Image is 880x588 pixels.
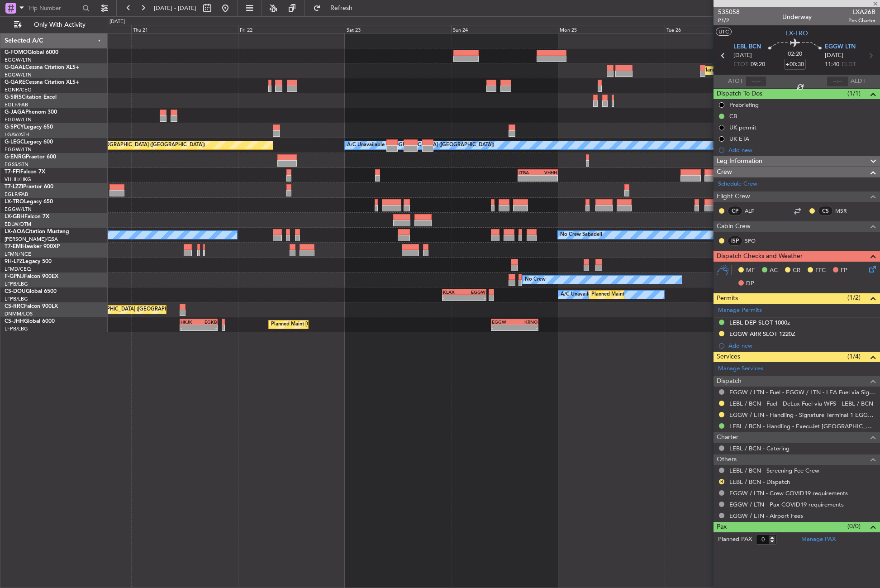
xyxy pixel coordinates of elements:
div: EGGW ARR SLOT 1220Z [729,330,795,338]
span: (1/4) [847,352,861,361]
span: ATOT [728,77,743,86]
span: Permits [717,293,738,304]
span: G-GARE [5,80,25,85]
span: LX-TRO [5,199,24,205]
span: Cabin Crew [717,221,751,232]
div: UK ETA [729,135,749,143]
span: G-LEGC [5,139,24,145]
span: LX-TRO [786,29,808,38]
a: 9H-LPZLegacy 500 [5,259,52,264]
div: Sun 24 [451,25,558,33]
span: G-ENRG [5,154,26,160]
a: EGGW / LTN - Airport Fees [729,512,803,520]
span: Leg Information [717,156,762,167]
span: CR [793,266,800,275]
div: - [181,325,199,330]
span: G-GAAL [5,65,25,70]
a: EDLW/DTM [5,221,31,228]
span: ETOT [733,60,748,69]
a: G-SPCYLegacy 650 [5,124,53,130]
a: Manage Permits [718,306,762,315]
a: LFMD/CEQ [5,266,31,272]
span: LX-GBH [5,214,24,220]
a: LEBL / BCN - Screening Fee Crew [729,467,819,474]
a: EGGW/LTN [5,72,32,78]
button: Refresh [309,1,363,15]
span: Only With Activity [24,22,95,28]
div: CP [728,206,742,216]
span: Crew [717,167,732,177]
a: Manage Services [718,364,763,373]
a: EGSS/STN [5,161,29,168]
button: Only With Activity [10,18,98,32]
a: ALF [745,207,765,215]
div: - [464,295,485,301]
a: SPO [745,237,765,245]
a: EGGW/LTN [5,206,32,213]
span: ELDT [842,60,856,69]
a: LEBL / BCN - Fuel - DeLux Fuel via WFS - LEBL / BCN [729,400,873,407]
span: T7-LZZI [5,184,23,190]
span: Pos Charter [848,17,875,24]
span: [DATE] [825,51,843,60]
div: ISP [728,236,742,246]
span: CS-JHH [5,319,24,324]
div: Add new [728,342,875,349]
span: G-SPCY [5,124,24,130]
span: 02:20 [788,50,802,59]
span: EGGW LTN [825,43,856,52]
div: CS [818,206,833,216]
div: Planned Maint [GEOGRAPHIC_DATA] ([GEOGRAPHIC_DATA]) [62,139,205,152]
span: G-SIRS [5,95,22,100]
a: LEBL / BCN - Catering [729,445,790,452]
div: KLAX [443,289,464,295]
span: P1/2 [718,17,740,24]
span: Refresh [323,5,361,11]
div: No Crew Sabadell [560,228,602,242]
span: 535058 [718,7,740,17]
a: LX-AOACitation Mustang [5,229,69,234]
a: G-GAALCessna Citation XLS+ [5,65,79,70]
div: A/C Unavailable [GEOGRAPHIC_DATA] ([GEOGRAPHIC_DATA]) [347,139,494,152]
div: - [199,325,217,330]
span: (1/1) [847,89,861,98]
div: Sat 23 [345,25,452,33]
a: T7-FFIFalcon 7X [5,169,45,175]
span: FP [841,266,847,275]
span: T7-FFI [5,169,20,175]
a: EGGW / LTN - Crew COVID19 requirements [729,489,848,497]
div: LTBA [518,170,538,175]
span: DP [746,279,754,288]
div: VHHH [538,170,557,175]
div: No Crew [525,273,546,287]
div: - [538,176,557,181]
a: CS-RRCFalcon 900LX [5,304,58,309]
a: G-FOMOGlobal 6000 [5,50,58,55]
label: Planned PAX [718,535,752,544]
span: LXA26B [848,7,875,17]
div: Planned Maint [GEOGRAPHIC_DATA] ([GEOGRAPHIC_DATA]) [591,288,734,301]
a: T7-EMIHawker 900XP [5,244,60,249]
div: HKJK [181,319,199,325]
span: CS-RRC [5,304,24,309]
span: AC [770,266,778,275]
div: - [518,176,538,181]
a: G-GARECessna Citation XLS+ [5,80,79,85]
a: G-SIRSCitation Excel [5,95,57,100]
a: EGGW/LTN [5,146,32,153]
span: Dispatch [717,376,742,387]
span: G-JAGA [5,110,25,115]
span: Dispatch To-Dos [717,89,762,99]
span: ALDT [851,77,866,86]
span: T7-EMI [5,244,22,249]
span: CS-DOU [5,289,26,294]
span: Dispatch Checks and Weather [717,251,803,262]
a: EGLF/FAB [5,191,28,198]
a: Schedule Crew [718,180,757,189]
div: Add new [728,146,875,154]
div: - [443,295,464,301]
a: LEBL / BCN - Handling - ExecuJet [GEOGRAPHIC_DATA] [PERSON_NAME]/BCN [729,422,875,430]
a: LEBL / BCN - Dispatch [729,478,790,486]
span: FFC [815,266,826,275]
div: Thu 21 [131,25,238,33]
